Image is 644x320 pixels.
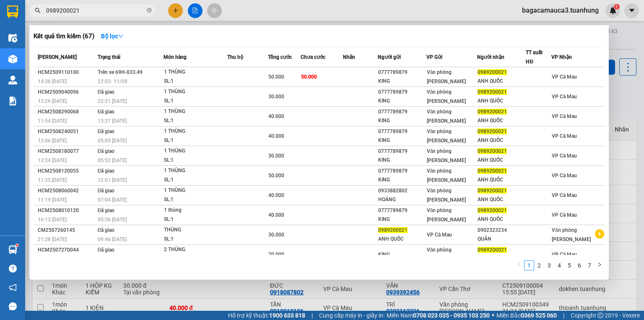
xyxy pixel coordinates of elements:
[38,246,95,254] div: HCM2507270044
[164,254,227,264] div: SL: 2
[427,247,466,262] span: Văn phòng [PERSON_NAME]
[38,217,67,223] span: 16:13 [DATE]
[514,260,524,270] li: Previous Page
[478,215,525,224] div: ANH QUỐC
[427,232,452,238] span: VP Cà Mau
[98,69,143,75] span: Trên xe 69H-033.49
[551,54,572,60] span: VP Nhận
[164,186,227,195] div: 1 THÙNG
[147,7,152,15] span: close-circle
[98,109,115,115] span: Đã giao
[98,129,115,134] span: Đã giao
[427,168,466,183] span: Văn phòng [PERSON_NAME]
[38,167,95,176] div: HCM2508120055
[575,261,584,270] a: 6
[164,87,227,97] div: 1 THÙNG
[8,245,17,254] img: warehouse-icon
[564,260,574,270] li: 5
[544,260,554,270] li: 3
[552,227,591,242] span: Văn phòng [PERSON_NAME]
[164,136,227,145] div: SL: 1
[478,136,525,145] div: ANH QUỐC
[38,68,95,77] div: HCM2509110100
[378,77,426,86] div: KING
[478,188,507,194] span: 0989200021
[524,260,534,270] li: 1
[268,74,284,80] span: 50.000
[595,229,604,239] span: plus-circle
[552,133,577,139] span: VP Cà Mau
[378,186,426,195] div: 0933882802
[517,262,522,267] span: left
[98,148,115,154] span: Đã giao
[9,283,17,291] span: notification
[525,261,534,270] a: 1
[34,32,94,41] h3: Kết quả tìm kiếm ( 67 )
[98,138,127,144] span: 05:05 [DATE]
[8,34,17,42] img: warehouse-icon
[427,207,466,223] span: Văn phòng [PERSON_NAME]
[378,167,426,176] div: 0777789879
[552,153,577,159] span: VP Cà Mau
[98,168,115,174] span: Đã giao
[98,118,127,124] span: 13:37 [DATE]
[268,94,284,100] span: 30.000
[268,153,284,159] span: 30.000
[478,129,507,134] span: 0989200021
[98,98,127,104] span: 22:21 [DATE]
[552,74,577,80] span: VP Cà Mau
[378,147,426,156] div: 0777789879
[378,54,401,60] span: Người gửi
[514,260,524,270] button: left
[164,127,227,136] div: 1 THÙNG
[268,252,284,257] span: 70.000
[164,206,227,215] div: 1 thùng
[555,261,564,270] a: 4
[301,74,317,80] span: 50.000
[378,156,426,165] div: KING
[378,215,426,224] div: KING
[8,97,17,105] img: solution-icon
[164,235,227,244] div: SL: 1
[478,109,507,115] span: 0989200021
[98,227,115,233] span: Đã giao
[526,50,543,65] span: TT xuất HĐ
[164,107,227,116] div: 1 THÙNG
[98,207,115,213] span: Đã giao
[427,89,466,104] span: Văn phòng [PERSON_NAME]
[164,156,227,165] div: SL: 1
[164,97,227,106] div: SL: 1
[98,217,127,223] span: 05:56 [DATE]
[478,195,525,204] div: ANH QUỐC
[101,33,124,39] strong: Bộ lọc
[98,79,127,84] span: 22:03 - 11/09
[378,88,426,97] div: 0777789879
[98,188,115,194] span: Đã giao
[427,188,466,203] span: Văn phòng [PERSON_NAME]
[164,68,227,77] div: 1 THÙNG
[7,5,18,18] img: logo-vxr
[38,138,67,144] span: 12:06 [DATE]
[585,261,594,270] a: 7
[164,54,187,60] span: Món hàng
[478,77,525,86] div: ANH QUỐC
[554,260,564,270] li: 4
[38,98,67,104] span: 13:29 [DATE]
[98,89,115,95] span: Đã giao
[427,148,466,163] span: Văn phòng [PERSON_NAME]
[378,227,408,233] span: 0989200021
[534,260,544,270] li: 2
[378,108,426,116] div: 0777789879
[98,177,127,183] span: 12:01 [DATE]
[478,69,507,75] span: 0989200021
[38,88,95,97] div: HCM2509040096
[478,116,525,125] div: ANH QUỐC
[378,195,426,204] div: HOÀNG
[227,54,243,60] span: Thu hộ
[343,54,355,60] span: Nhãn
[164,77,227,86] div: SL: 1
[38,157,67,163] span: 13:24 [DATE]
[378,127,426,136] div: 0777789879
[164,195,227,205] div: SL: 1
[478,226,525,235] div: 0902323234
